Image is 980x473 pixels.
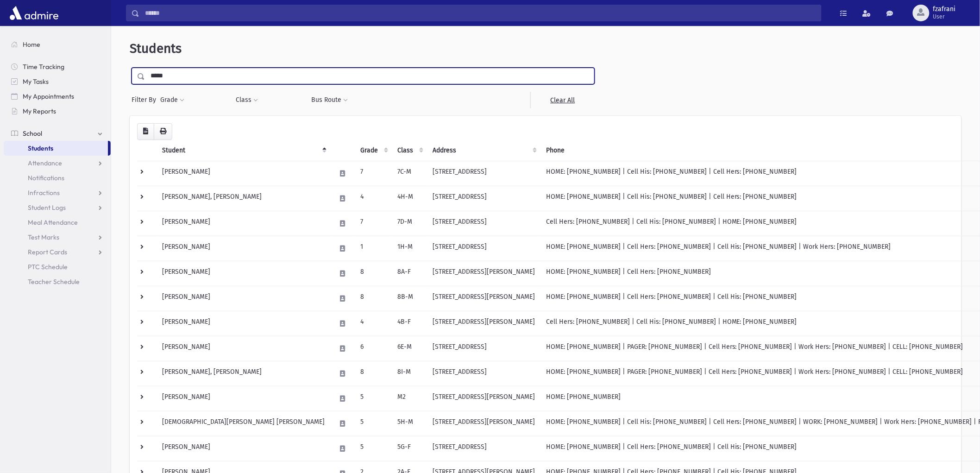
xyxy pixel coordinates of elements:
span: Attendance [28,159,62,167]
td: [STREET_ADDRESS] [427,436,540,461]
td: [PERSON_NAME] [157,286,330,311]
td: 1H-M [392,236,427,261]
th: Grade: activate to sort column ascending [355,140,392,161]
td: 7D-M [392,211,427,236]
td: [PERSON_NAME] [157,261,330,286]
a: Student Logs [4,200,111,215]
span: User [933,13,956,20]
span: Home [23,40,40,49]
td: [DEMOGRAPHIC_DATA][PERSON_NAME] [PERSON_NAME] [157,411,330,436]
span: Filter By [132,95,160,105]
td: M2 [392,386,427,411]
a: Meal Attendance [4,215,111,230]
td: 6 [355,336,392,361]
td: 6E-M [392,336,427,361]
td: 4 [355,186,392,211]
a: Report Cards [4,245,111,259]
span: Students [130,41,182,56]
td: [PERSON_NAME] [157,161,330,186]
td: 5 [355,386,392,411]
button: CSV [137,123,154,140]
span: Time Tracking [23,63,64,71]
td: 4B-F [392,311,427,336]
td: [STREET_ADDRESS][PERSON_NAME] [427,261,540,286]
td: [STREET_ADDRESS][PERSON_NAME] [427,411,540,436]
a: PTC Schedule [4,259,111,274]
td: [STREET_ADDRESS][PERSON_NAME] [427,286,540,311]
span: fzafrani [933,6,956,13]
input: Search [139,5,821,21]
span: My Tasks [23,77,49,86]
td: 4 [355,311,392,336]
span: Test Marks [28,233,59,241]
th: Address: activate to sort column ascending [427,140,540,161]
td: 8I-M [392,361,427,386]
td: 8 [355,286,392,311]
td: [STREET_ADDRESS][PERSON_NAME] [427,386,540,411]
a: Clear All [530,92,595,108]
span: My Appointments [23,92,74,101]
td: [PERSON_NAME], [PERSON_NAME] [157,186,330,211]
td: [STREET_ADDRESS] [427,211,540,236]
td: 8B-M [392,286,427,311]
td: 7C-M [392,161,427,186]
td: [PERSON_NAME] [157,211,330,236]
a: Infractions [4,185,111,200]
td: 8 [355,361,392,386]
a: My Tasks [4,74,111,89]
td: [PERSON_NAME], [PERSON_NAME] [157,361,330,386]
td: [STREET_ADDRESS] [427,161,540,186]
td: 1 [355,236,392,261]
a: Students [4,141,108,156]
th: Student: activate to sort column descending [157,140,330,161]
span: My Reports [23,107,56,115]
td: [PERSON_NAME] [157,386,330,411]
span: Teacher Schedule [28,277,80,286]
th: Class: activate to sort column ascending [392,140,427,161]
td: [STREET_ADDRESS][PERSON_NAME] [427,311,540,336]
span: Meal Attendance [28,218,78,227]
td: 5G-F [392,436,427,461]
button: Class [235,92,258,108]
a: Attendance [4,156,111,170]
span: School [23,129,42,138]
a: Test Marks [4,230,111,245]
td: [PERSON_NAME] [157,336,330,361]
button: Bus Route [311,92,349,108]
td: 5 [355,436,392,461]
td: 7 [355,211,392,236]
a: My Reports [4,104,111,119]
td: [STREET_ADDRESS] [427,361,540,386]
span: Notifications [28,174,64,182]
span: Students [28,144,53,152]
td: 4H-M [392,186,427,211]
td: [PERSON_NAME] [157,436,330,461]
a: Home [4,37,111,52]
td: [PERSON_NAME] [157,236,330,261]
button: Print [154,123,172,140]
a: School [4,126,111,141]
td: [STREET_ADDRESS] [427,186,540,211]
span: Student Logs [28,203,66,212]
span: PTC Schedule [28,263,68,271]
td: 5 [355,411,392,436]
td: 8A-F [392,261,427,286]
td: 7 [355,161,392,186]
td: [STREET_ADDRESS] [427,236,540,261]
img: AdmirePro [7,4,61,22]
span: Infractions [28,189,60,197]
span: Report Cards [28,248,67,256]
td: 5H-M [392,411,427,436]
td: 8 [355,261,392,286]
td: [STREET_ADDRESS] [427,336,540,361]
a: Notifications [4,170,111,185]
button: Grade [160,92,185,108]
td: [PERSON_NAME] [157,311,330,336]
a: My Appointments [4,89,111,104]
a: Time Tracking [4,59,111,74]
a: Teacher Schedule [4,274,111,289]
